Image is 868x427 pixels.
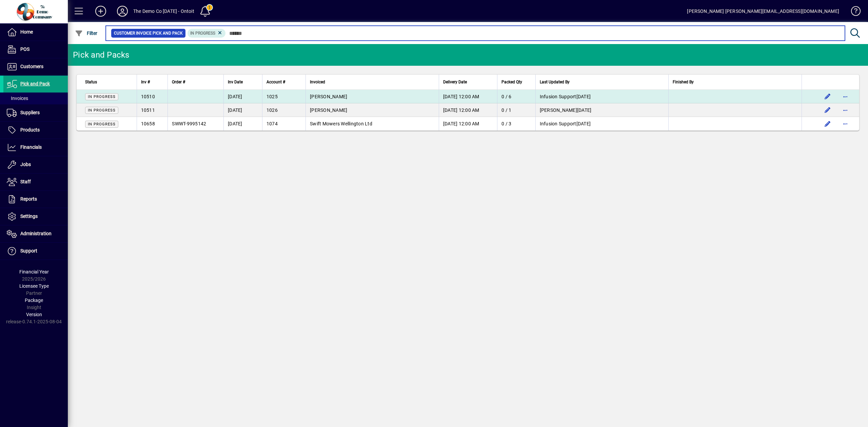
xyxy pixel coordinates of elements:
span: 10511 [141,107,155,113]
td: 0 / 6 [497,90,535,103]
a: Financials [3,139,68,156]
span: Settings [20,213,38,219]
span: Financial Year [19,269,49,274]
span: Finished By [673,78,694,86]
span: 10510 [141,94,155,99]
span: In Progress [88,108,116,113]
span: Licensee Type [19,283,49,289]
span: Products [20,127,40,133]
span: Customer Invoice Pick and Pack [114,30,183,37]
span: Invoiced [310,78,325,86]
span: 10658 [141,121,155,126]
a: Products [3,122,68,139]
button: Filter [73,27,99,39]
span: Inv # [141,78,150,86]
div: Pick and Packs [73,49,130,60]
div: Inv Date [228,78,258,86]
button: Edit [822,118,833,129]
a: POS [3,41,68,58]
a: Knowledge Base [846,1,860,23]
span: Invoices [7,96,28,101]
div: Inv # [141,78,164,86]
a: Administration [3,225,68,242]
a: Support [3,243,68,260]
span: [PERSON_NAME] [310,107,347,113]
mat-chip: Pick Pack Status: In Progress [188,29,226,38]
div: Order # [172,78,219,86]
div: Last Updated By [540,78,665,86]
span: Reports [20,196,37,202]
span: Status [85,78,97,86]
span: Infusion Support [540,94,576,99]
div: Invoiced [310,78,435,86]
span: Suppliers [20,110,40,115]
td: [DATE] [535,90,669,103]
button: Add [90,5,112,17]
span: In Progress [88,122,116,126]
span: Infusion Support [540,121,576,126]
span: Staff [20,179,31,184]
td: 0 / 3 [497,117,535,130]
a: Reports [3,191,68,208]
button: More options [840,105,851,116]
td: [DATE] [535,117,669,130]
div: Delivery Date [443,78,493,86]
div: Finished By [673,78,797,86]
button: Edit [822,91,833,102]
div: Account # [267,78,301,86]
button: Edit [822,105,833,116]
td: 0 / 1 [497,103,535,117]
span: Inv Date [228,78,243,86]
span: Support [20,248,37,253]
span: 1025 [267,94,278,99]
span: Pick and Pack [20,81,50,86]
a: Suppliers [3,104,68,121]
div: The Demo Co [DATE] - Ontoit [133,6,194,17]
button: Profile [112,5,133,17]
td: [DATE] [223,117,262,130]
a: Staff [3,174,68,190]
span: Order # [172,78,185,86]
span: Jobs [20,162,31,167]
span: 1026 [267,107,278,113]
span: Customers [20,64,43,69]
td: [DATE] [535,103,669,117]
span: [PERSON_NAME] [540,107,577,113]
td: [DATE] [223,90,262,103]
button: More options [840,91,851,102]
a: Customers [3,58,68,75]
span: Filter [75,30,98,36]
span: Delivery Date [443,78,467,86]
span: Package [25,298,43,303]
span: Last Updated By [540,78,570,86]
span: [PERSON_NAME] [310,94,347,99]
span: In Progress [190,31,215,36]
span: Account # [267,78,285,86]
a: Settings [3,208,68,225]
a: Invoices [3,93,68,104]
span: Packed Qty [501,78,522,86]
button: More options [840,118,851,129]
div: [PERSON_NAME] [PERSON_NAME][EMAIL_ADDRESS][DOMAIN_NAME] [687,6,839,17]
span: Administration [20,231,52,236]
span: 1074 [267,121,278,126]
td: [DATE] 12:00 AM [439,117,497,130]
td: [DATE] 12:00 AM [439,103,497,117]
span: Version [26,312,42,317]
a: Home [3,24,68,41]
span: In Progress [88,95,116,99]
span: Home [20,29,33,35]
span: Financials [20,144,42,150]
span: POS [20,46,29,52]
a: Jobs [3,156,68,173]
td: [DATE] 12:00 AM [439,90,497,103]
span: Swift Mowers Wellington Ltd [310,121,372,126]
td: [DATE] [223,103,262,117]
span: SWWT-9995142 [172,121,206,126]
